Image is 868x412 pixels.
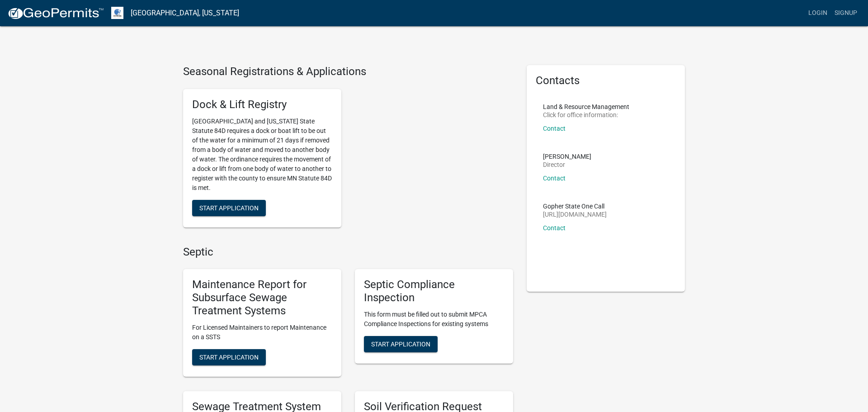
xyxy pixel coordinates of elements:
a: Contact [543,224,566,232]
a: Signup [831,5,861,22]
button: Start Application [364,336,438,352]
h4: Seasonal Registrations & Applications [183,65,513,78]
img: Otter Tail County, Minnesota [111,7,123,19]
h5: Contacts [536,74,676,87]
span: Start Application [199,204,259,211]
a: [GEOGRAPHIC_DATA], [US_STATE] [131,5,239,21]
p: Click for office information: [543,112,629,118]
p: [GEOGRAPHIC_DATA] and [US_STATE] State Statute 84D requires a dock or boat lift to be out of the ... [192,117,332,193]
a: Login [805,5,831,22]
a: Contact [543,125,566,132]
p: Gopher State One Call [543,203,607,209]
p: Land & Resource Management [543,104,629,110]
button: Start Application [192,200,266,216]
p: [URL][DOMAIN_NAME] [543,211,607,218]
p: [PERSON_NAME] [543,153,591,160]
h4: Septic [183,246,513,259]
a: Contact [543,175,566,182]
span: Start Application [371,340,430,347]
h5: Maintenance Report for Subsurface Sewage Treatment Systems [192,278,332,317]
button: Start Application [192,349,266,365]
p: This form must be filled out to submit MPCA Compliance Inspections for existing systems [364,310,504,329]
span: Start Application [199,353,259,360]
p: Director [543,161,591,168]
h5: Dock & Lift Registry [192,98,332,111]
h5: Septic Compliance Inspection [364,278,504,304]
p: For Licensed Maintainers to report Maintenance on a SSTS [192,323,332,342]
